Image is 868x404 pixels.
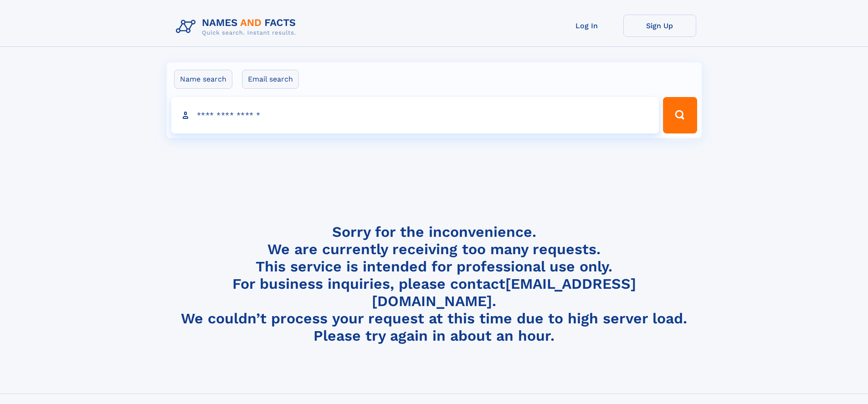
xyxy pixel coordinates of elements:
[663,97,697,133] button: Search Button
[172,15,303,39] img: Logo Names and Facts
[172,223,696,345] h4: Sorry for the inconvenience. We are currently receiving too many requests. This service is intend...
[171,97,659,133] input: search input
[242,70,299,89] label: Email search
[174,70,232,89] label: Name search
[372,275,636,310] a: [EMAIL_ADDRESS][DOMAIN_NAME]
[623,15,696,37] a: Sign Up
[550,15,623,37] a: Log In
